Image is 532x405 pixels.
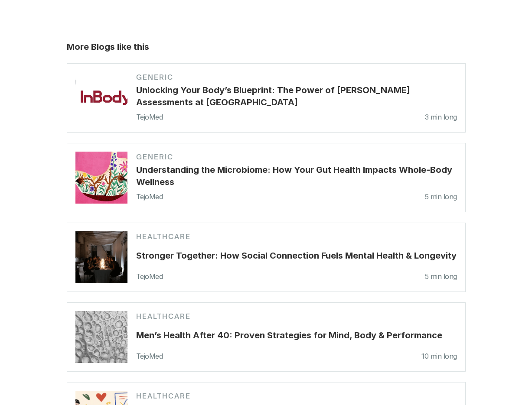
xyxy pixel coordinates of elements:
[424,271,457,282] p: 5 min long
[67,223,466,292] a: HealthcareStronger Together: How Social Connection Fuels Mental Health & LongevityTejoMed5 min long
[136,112,163,122] p: TejoMed
[67,63,466,133] a: GenericUnlocking Your Body’s Blueprint: The Power of [PERSON_NAME] Assessments at [GEOGRAPHIC_DAT...
[136,150,457,164] p: Generic
[136,351,163,361] p: TejoMed
[424,191,457,202] p: 5 min long
[136,230,457,243] p: Healthcare
[136,309,457,323] p: Healthcare
[136,271,163,282] p: TejoMed
[136,191,163,202] p: TejoMed
[136,164,457,188] h4: Understanding the Microbiome: How Your Gut Health Impacts Whole-Body Wellness
[67,302,466,372] a: HealthcareMen’s Health After 40: Proven Strategies for Mind, Body & PerformanceTejoMed10 min long
[136,84,457,108] h4: Unlocking Your Body’s Blueprint: The Power of [PERSON_NAME] Assessments at [GEOGRAPHIC_DATA]
[136,329,457,341] h4: Men’s Health After 40: Proven Strategies for Mind, Body & Performance
[136,70,457,84] p: Generic
[421,351,457,361] p: 10 min long
[136,249,457,262] h4: Stronger Together: How Social Connection Fuels Mental Health & Longevity
[67,143,466,212] a: GenericUnderstanding the Microbiome: How Your Gut Health Impacts Whole-Body WellnessTejoMed5 min ...
[136,389,457,403] p: Healthcare
[425,112,457,122] p: 3 min long
[67,41,149,53] h4: More Blogs like this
